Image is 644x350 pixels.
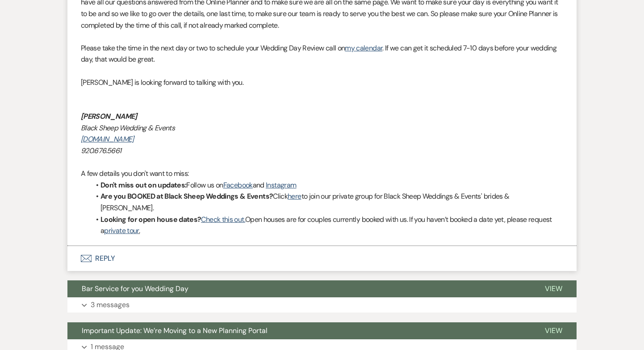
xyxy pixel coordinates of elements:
[81,78,243,87] span: [PERSON_NAME] is looking forward to talking with you.
[82,284,188,293] span: Bar Service for you Wedding Day
[545,326,562,335] span: View
[139,226,140,235] u: .
[100,180,186,190] strong: Don't miss out on updates:
[81,169,188,178] span: A few details you don't want to miss:
[244,215,245,224] a: .
[223,180,253,190] a: Facebook
[67,297,577,312] button: 3 messages
[253,180,264,190] span: and
[104,226,138,235] a: private tour
[81,123,175,133] em: Black Sheep Wedding & Events
[81,146,121,155] em: 920.676.5661
[100,192,509,212] span: to join our private group for Black Sheep Weddings & Events' brides & [PERSON_NAME].
[91,299,130,311] p: 3 messages
[67,322,531,339] button: Important Update: We’re Moving to a New Planning Portal
[100,215,201,224] strong: Looking for open house dates?
[81,134,134,144] a: [DOMAIN_NAME]
[81,112,137,121] em: [PERSON_NAME]
[266,180,296,190] a: Instagram
[273,192,288,201] span: Click
[186,180,223,190] span: Follow us on
[81,43,345,53] span: Please take the time in the next day or two to schedule your Wedding Day Review call on
[288,192,301,201] a: here
[67,246,577,271] button: Reply
[100,215,552,236] span: Open houses are for couples currently booked with us. If you haven’t booked a date yet, please re...
[531,280,577,297] button: View
[67,280,531,297] button: Bar Service for you Wedding Day
[345,43,382,53] a: my calendar
[545,284,562,293] span: View
[82,326,268,335] span: Important Update: We’re Moving to a New Planning Portal
[100,192,273,201] strong: Are you BOOKED at Black Sheep Weddings & Events?
[531,322,577,339] button: View
[201,215,244,224] a: Check this out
